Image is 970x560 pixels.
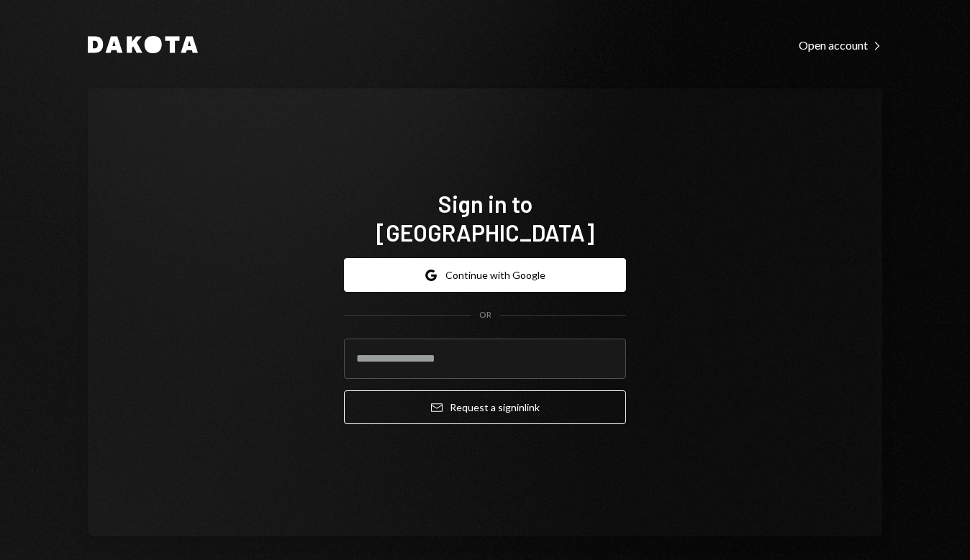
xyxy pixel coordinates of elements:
button: Continue with Google [344,258,626,292]
h1: Sign in to [GEOGRAPHIC_DATA] [344,189,626,247]
button: Request a signinlink [344,390,626,424]
div: OR [479,309,491,321]
div: Open account [799,38,882,52]
a: Open account [799,37,882,52]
